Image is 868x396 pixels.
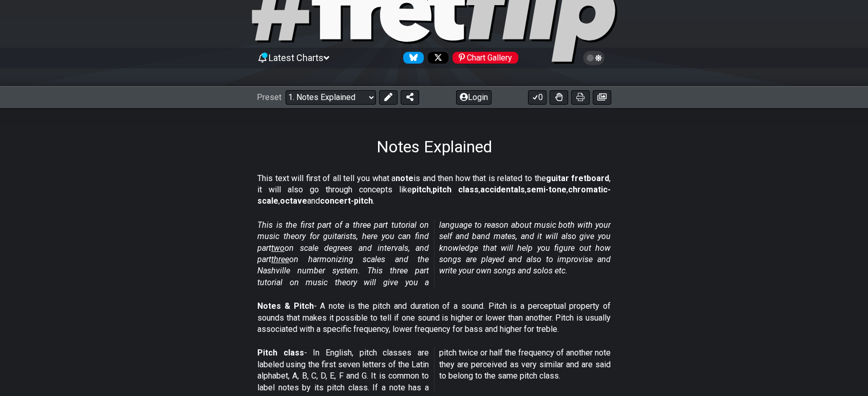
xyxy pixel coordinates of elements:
strong: pitch [412,185,431,194]
button: Create image [593,90,611,105]
strong: semi-tone [526,185,567,194]
button: Print [571,90,590,105]
span: two [271,243,285,253]
span: three [271,254,289,264]
strong: guitar fretboard [545,173,609,183]
p: - In English, pitch classes are labeled using the first seven letters of the Latin alphabet, A, B... [257,347,611,393]
strong: Notes & Pitch [257,301,313,311]
button: Toggle Dexterity for all fretkits [550,90,568,105]
strong: accidentals [480,185,525,194]
em: This is the first part of a three part tutorial on music theory for guitarists, here you can find... [257,220,611,287]
span: Toggle light / dark theme [588,53,600,63]
div: Chart Gallery [452,52,518,64]
strong: pitch class [432,185,479,194]
button: Edit Preset [379,90,398,105]
p: This text will first of all tell you what a is and then how that is related to the , it will also... [257,173,611,207]
strong: Pitch class [257,348,304,358]
a: Follow #fretflip at Bluesky [399,52,424,64]
select: Preset [286,90,376,105]
strong: octave [280,196,307,206]
span: Latest Charts [269,52,324,63]
strong: note [395,173,413,183]
button: Login [456,90,492,105]
a: Follow #fretflip at X [424,52,448,64]
button: Share Preset [401,90,419,105]
a: #fretflip at Pinterest [448,52,518,64]
strong: concert-pitch [320,196,373,206]
button: 0 [528,90,546,105]
p: - A note is the pitch and duration of a sound. Pitch is a perceptual property of sounds that make... [257,301,611,335]
span: Preset [257,92,281,102]
h1: Notes Explained [376,137,492,156]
